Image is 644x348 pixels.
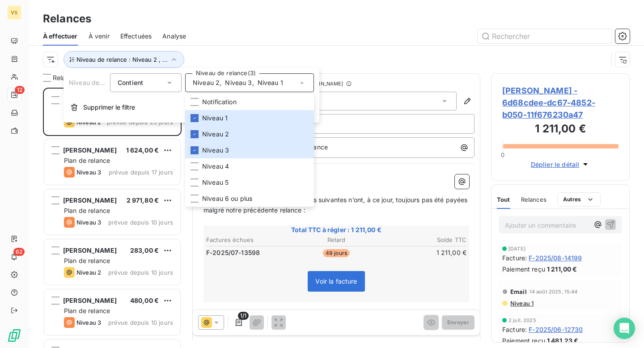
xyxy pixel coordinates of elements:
[43,88,182,348] div: grid
[64,207,110,214] span: Plan de relance
[63,246,117,254] span: [PERSON_NAME]
[89,32,110,41] span: À venir
[203,196,470,214] span: Sauf erreur de notre part, les factures suivantes n’ont, à ce jour, toujours pas été payées malgr...
[76,269,101,276] span: Niveau 2
[323,249,350,257] span: 49 jours
[193,78,220,87] span: Niveau 2
[69,79,123,86] span: Niveau de relance
[63,196,117,204] span: [PERSON_NAME]
[7,5,21,20] div: VS
[202,178,229,187] span: Niveau 5
[293,235,379,245] th: Retard
[510,288,527,295] span: Email
[442,315,475,330] button: Envoyer
[76,219,101,226] span: Niveau 3
[381,248,467,258] td: 1 211,00 €
[108,219,173,226] span: prévue depuis 10 jours
[120,32,152,41] span: Effectuées
[529,253,582,263] span: F-2025/08-14199
[108,319,173,326] span: prévue depuis 10 jours
[43,32,78,41] span: À effectuer
[530,289,578,294] span: 14 août 2025, 15:44
[381,235,467,245] th: Solde TTC
[497,196,510,203] span: Tout
[502,325,527,334] span: Facture :
[206,248,260,257] span: F-2025/07-13598
[63,297,117,304] span: [PERSON_NAME]
[508,246,525,251] span: [DATE]
[126,146,159,154] span: 1 624,00 €
[614,318,635,339] div: Open Intercom Messenger
[529,325,583,334] span: F-2025/06-12730
[64,98,319,117] button: Supprimer le filtre
[509,300,534,307] span: Niveau 1
[220,78,221,87] span: ,
[206,235,292,245] th: Factures échues
[528,159,593,170] button: Déplier le détail
[202,130,229,139] span: Niveau 2
[53,73,80,82] span: Relances
[64,157,110,164] span: Plan de relance
[108,269,173,276] span: prévue depuis 10 jours
[76,56,168,63] span: Niveau de relance : Niveau 2 , ...
[63,146,117,154] span: [PERSON_NAME]
[64,307,110,314] span: Plan de relance
[502,85,619,121] span: [PERSON_NAME] - 6d68cdee-dc67-4852-b050-11f676230a47
[202,146,229,155] span: Niveau 3
[64,51,184,68] button: Niveau de relance : Niveau 2 , ...
[118,79,143,86] span: Contient
[13,248,25,256] span: 62
[15,86,25,94] span: 12
[43,11,91,27] h3: Relances
[63,96,117,104] span: [PERSON_NAME]
[127,196,159,204] span: 2 971,80 €
[130,297,159,304] span: 480,00 €
[202,194,252,203] span: Niveau 6 ou plus
[508,318,536,323] span: 2 juil. 2025
[162,32,186,41] span: Analyse
[502,336,545,345] span: Paiement reçu
[315,277,357,285] span: Voir la facture
[547,336,579,345] span: 1 481,23 €
[502,264,545,274] span: Paiement reçu
[202,98,237,106] span: Notification
[202,114,228,123] span: Niveau 1
[202,162,229,171] span: Niveau 4
[557,192,601,207] button: Autres
[478,29,612,43] input: Rechercher
[521,196,547,203] span: Relances
[258,78,283,87] span: Niveau 1
[238,312,249,320] span: 1/1
[252,78,254,87] span: ,
[109,169,173,176] span: prévue depuis 17 jours
[501,151,504,158] span: 0
[205,225,468,234] span: Total TTC à régler : 1 211,00 €
[130,246,159,254] span: 283,00 €
[547,264,577,274] span: 1 211,00 €
[76,169,101,176] span: Niveau 3
[225,78,252,87] span: Niveau 3
[502,253,527,263] span: Facture :
[76,319,101,326] span: Niveau 3
[502,121,619,139] h3: 1 211,00 €
[64,257,110,264] span: Plan de relance
[531,160,580,169] span: Déplier le détail
[83,103,135,112] span: Supprimer le filtre
[7,328,21,343] img: Logo LeanPay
